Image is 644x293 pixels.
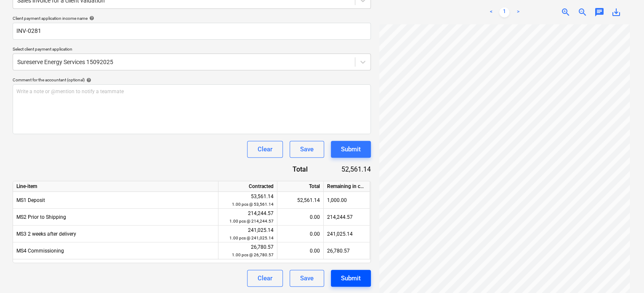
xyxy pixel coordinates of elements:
button: Submit [331,141,371,158]
div: Save [300,273,314,284]
div: 52,561.14 [321,164,371,174]
div: Clear [258,144,272,155]
div: Save [300,144,314,155]
button: Clear [247,141,283,158]
small: 1.00 pcs @ 241,025.14 [229,236,274,240]
div: 52,561.14 [277,192,324,209]
small: 1.00 pcs @ 26,780.57 [232,253,274,257]
div: 26,780.57 [222,243,274,259]
div: Client payment application income name [13,16,371,21]
div: 26,780.57 [324,242,370,259]
small: 1.00 pcs @ 214,244.57 [229,219,274,223]
div: Clear [258,273,272,284]
div: 0.00 [277,242,324,259]
div: 1,000.00 [324,192,370,209]
button: Clear [247,270,283,287]
div: 0.00 [277,209,324,226]
span: MS1 Deposit [16,197,45,203]
small: 1.00 pcs @ 53,561.14 [232,202,274,207]
div: Comment for the accountant (optional) [13,77,371,83]
span: MS3 2 weeks after delivery [16,231,76,237]
button: Save [290,270,324,287]
div: Line-item [13,181,218,192]
div: Contracted [218,181,277,192]
div: 214,244.57 [324,209,370,226]
div: Submit [341,144,361,155]
div: 53,561.14 [222,193,274,208]
div: 214,244.57 [222,210,274,225]
input: Document name [13,23,371,40]
div: Submit [341,273,361,284]
span: help [85,78,91,83]
button: Save [290,141,324,158]
div: 0.00 [277,226,324,242]
div: Remaining in contract [324,181,370,192]
span: help [88,16,94,21]
span: MS2 Prior to Shipping [16,214,66,220]
div: 241,025.14 [324,226,370,242]
div: 241,025.14 [222,226,274,242]
button: Submit [331,270,371,287]
p: Select client payment application [13,46,371,54]
span: MS4 Commissioning [16,248,64,254]
div: Total [261,164,321,174]
div: Total [277,181,324,192]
